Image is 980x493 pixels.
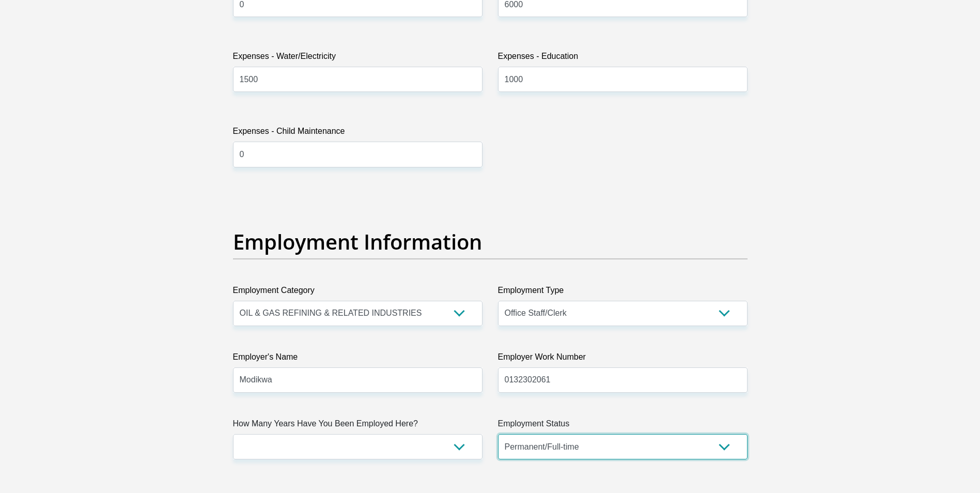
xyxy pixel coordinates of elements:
label: Employer Work Number [498,351,748,367]
label: Employment Type [498,284,748,301]
input: Employer Work Number [498,367,748,393]
h2: Employment Information [233,229,748,254]
input: Expenses - Child Maintenance [233,142,483,167]
input: Expenses - Education [498,67,748,92]
label: How Many Years Have You Been Employed Here? [233,418,483,434]
label: Expenses - Water/Electricity [233,50,483,67]
input: Expenses - Water/Electricity [233,67,483,92]
label: Employment Status [498,418,748,434]
input: Employer's Name [233,367,483,393]
label: Employer's Name [233,351,483,367]
label: Expenses - Child Maintenance [233,125,483,142]
label: Employment Category [233,284,483,301]
label: Expenses - Education [498,50,748,67]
